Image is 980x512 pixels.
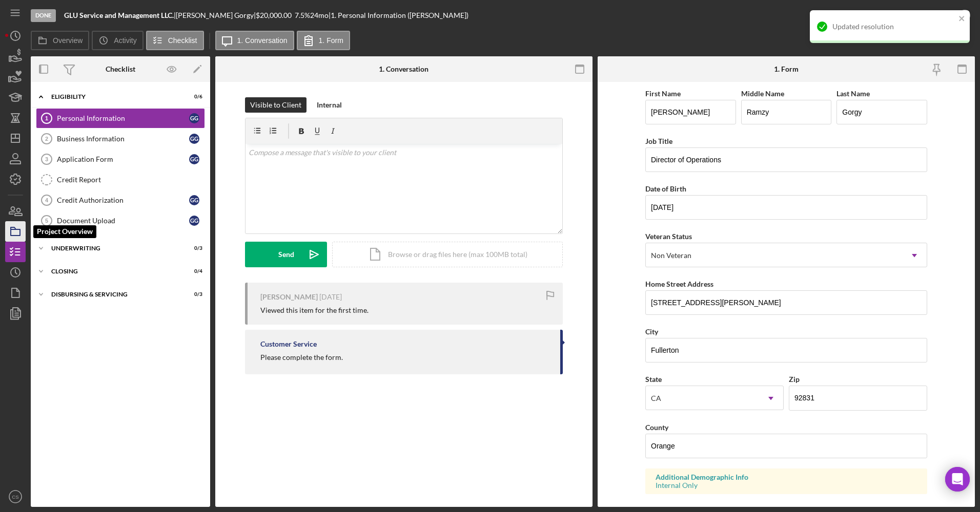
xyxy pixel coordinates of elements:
[256,11,295,19] div: $20,000.00
[250,97,301,113] div: Visible to Client
[12,494,18,500] text: CS
[5,486,26,507] button: CS
[789,375,800,383] label: Zip
[184,291,202,297] div: 0 / 3
[260,353,343,361] div: Please complete the form.
[57,135,189,143] div: Business Information
[45,136,48,142] tspan: 2
[189,134,199,144] div: G G
[260,340,317,348] div: Customer Service
[45,218,48,224] tspan: 5
[189,113,199,123] div: G G
[57,217,189,225] div: Document Upload
[51,268,177,274] div: Closing
[51,94,177,100] div: Eligibility
[189,195,199,205] div: G G
[656,481,917,489] div: Internal Only
[645,184,686,193] label: Date of Birth
[310,11,329,19] div: 24 mo
[57,196,189,204] div: Credit Authorization
[64,11,176,19] div: |
[45,156,48,162] tspan: 3
[260,306,369,314] div: Viewed this item for the first time.
[237,36,288,45] label: 1. Conversation
[832,23,955,31] div: Updated resolution
[245,97,307,113] button: Visible to Client
[45,197,49,203] tspan: 4
[57,114,189,122] div: Personal Information
[319,293,342,301] time: 2025-08-10 20:23
[189,154,199,164] div: G G
[245,242,327,267] button: Send
[295,11,310,19] div: 7.5 %
[184,268,202,274] div: 0 / 4
[215,31,294,50] button: 1. Conversation
[114,36,136,45] label: Activity
[31,9,56,22] div: Done
[656,473,917,481] div: Additional Demographic Info
[836,89,870,98] label: Last Name
[645,327,658,336] label: City
[312,97,347,113] button: Internal
[329,11,468,19] div: | 1. Personal Information ([PERSON_NAME])
[645,89,681,98] label: First Name
[57,176,205,184] div: Credit Report
[645,423,668,432] label: County
[53,36,83,45] label: Overview
[379,65,428,73] div: 1. Conversation
[51,245,177,251] div: Underwriting
[36,190,205,210] a: 4Credit AuthorizationGG
[184,245,202,251] div: 0 / 3
[902,5,952,26] div: Mark Complete
[774,65,799,73] div: 1. Form
[45,115,48,121] tspan: 1
[106,65,135,73] div: Checklist
[184,94,202,100] div: 0 / 6
[36,210,205,231] a: 5Document UploadGG
[278,242,294,267] div: Send
[651,394,661,402] div: CA
[645,280,713,288] label: Home Street Address
[36,149,205,169] a: 3Application FormGG
[57,155,189,163] div: Application Form
[64,11,174,19] b: GLU Service and Management LLC.
[317,97,342,113] div: Internal
[945,467,970,492] div: Open Intercom Messenger
[958,14,966,24] button: close
[260,293,318,301] div: [PERSON_NAME]
[297,31,350,50] button: 1. Form
[892,5,975,26] button: Mark Complete
[51,291,177,297] div: Disbursing & Servicing
[651,251,691,260] div: Non Veteran
[645,137,672,145] label: Job Title
[741,89,784,98] label: Middle Name
[31,31,89,50] button: Overview
[36,108,205,129] a: 1Personal InformationGG
[189,216,199,226] div: G G
[176,11,256,19] div: [PERSON_NAME] Gorgy |
[319,36,343,45] label: 1. Form
[92,31,143,50] button: Activity
[36,169,205,190] a: Credit Report
[146,31,204,50] button: Checklist
[36,129,205,149] a: 2Business InformationGG
[168,36,197,45] label: Checklist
